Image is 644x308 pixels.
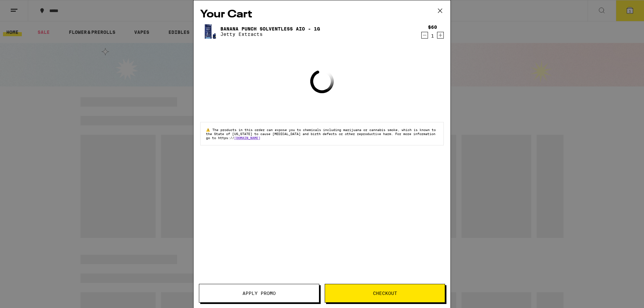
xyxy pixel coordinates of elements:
div: $60 [428,24,437,30]
span: Apply Promo [243,291,276,296]
a: [DOMAIN_NAME] [234,136,260,140]
span: Checkout [373,291,397,296]
img: Banana Punch Solventless AIO - 1g [200,22,219,41]
div: 1 [428,33,437,39]
p: Jetty Extracts [220,32,320,37]
button: Apply Promo [199,284,319,303]
span: ⚠️ [206,128,212,132]
button: Decrement [421,32,428,39]
h2: Your Cart [200,7,444,22]
button: Checkout [325,284,445,303]
a: Banana Punch Solventless AIO - 1g [220,26,320,32]
button: Increment [437,32,444,39]
span: The products in this order can expose you to chemicals including marijuana or cannabis smoke, whi... [206,128,436,140]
